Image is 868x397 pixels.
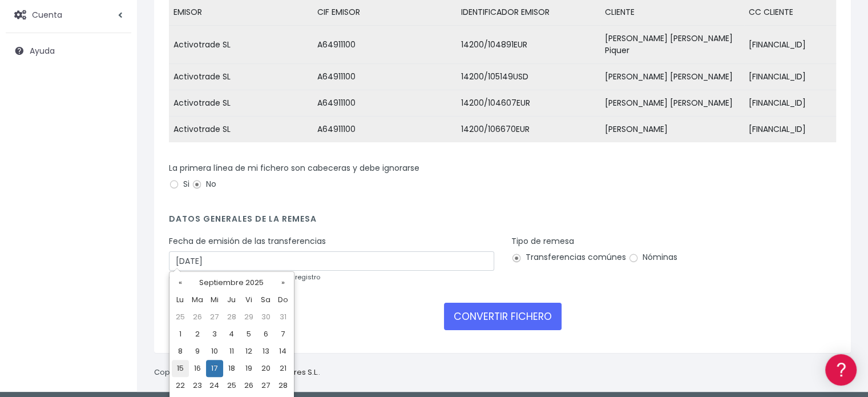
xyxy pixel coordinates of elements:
td: 27 [257,377,274,394]
a: Información general [11,97,217,115]
th: Vi [240,291,257,308]
th: Septiembre 2025 [189,274,274,291]
a: Problemas habituales [11,162,217,180]
td: 26 [240,377,257,394]
td: A64911100 [313,90,457,117]
td: 16 [189,360,206,377]
td: 14 [274,343,292,360]
label: La primera línea de mi fichero son cabeceras y debe ignorarse [169,162,419,174]
h4: Datos generales de la remesa [169,214,836,230]
td: 13 [257,343,274,360]
td: 8 [172,343,189,360]
th: Lu [172,291,189,308]
label: Fecha de emisión de las transferencias [169,235,326,247]
label: Transferencias comúnes [511,251,626,263]
td: 12 [240,343,257,360]
td: 21 [274,360,292,377]
a: POWERED BY ENCHANT [157,329,220,340]
div: Convertir ficheros [11,126,217,137]
td: A64911100 [313,26,457,64]
td: 25 [223,377,240,394]
a: Cuenta [6,3,131,27]
a: General [11,245,217,263]
label: Nóminas [628,251,677,263]
td: 28 [274,377,292,394]
td: 26 [189,308,206,326]
td: Activotrade SL [169,117,313,143]
th: Do [274,291,292,308]
label: Si [169,178,189,190]
td: [PERSON_NAME] [600,117,744,143]
td: 4 [223,326,240,343]
td: A64911100 [313,117,457,143]
td: 1 [172,326,189,343]
td: 14200/105149USD [457,64,600,90]
th: Sa [257,291,274,308]
td: 9 [189,343,206,360]
div: Información general [11,79,217,90]
a: Videotutoriales [11,180,217,198]
td: 6 [257,326,274,343]
a: Ayuda [6,39,131,63]
td: 30 [257,308,274,326]
td: [PERSON_NAME] [PERSON_NAME] [600,64,744,90]
td: 10 [206,343,223,360]
td: 19 [240,360,257,377]
div: Programadores [11,274,217,285]
td: 24 [206,377,223,394]
span: Cuenta [32,9,62,20]
td: 20 [257,360,274,377]
td: 27 [206,308,223,326]
button: CONVERTIR FICHERO [444,303,562,330]
td: 29 [240,308,257,326]
td: [PERSON_NAME] [PERSON_NAME] [600,90,744,117]
td: 14200/104891EUR [457,26,600,64]
td: 15 [172,360,189,377]
p: Copyright © 2025 . [154,367,320,379]
td: 11 [223,343,240,360]
td: 5 [240,326,257,343]
td: Activotrade SL [169,64,313,90]
td: 14200/104607EUR [457,90,600,117]
label: No [192,178,216,190]
td: 25 [172,308,189,326]
a: API [11,292,217,310]
div: Facturación [11,227,217,238]
a: Formatos [11,145,217,162]
td: 7 [274,326,292,343]
td: Activotrade SL [169,26,313,64]
td: A64911100 [313,64,457,90]
th: « [172,274,189,291]
label: Tipo de remesa [511,235,574,247]
td: 22 [172,377,189,394]
th: Ju [223,291,240,308]
a: Perfiles de empresas [11,198,217,215]
th: Ma [189,291,206,308]
td: 2 [189,326,206,343]
th: » [274,274,292,291]
td: [PERSON_NAME] [PERSON_NAME] Piquer [600,26,744,64]
td: 28 [223,308,240,326]
td: 14200/106670EUR [457,117,600,143]
span: Ayuda [30,45,55,57]
td: 17 [206,360,223,377]
td: Activotrade SL [169,90,313,117]
td: 23 [189,377,206,394]
td: 18 [223,360,240,377]
button: Contáctanos [11,306,217,326]
td: 31 [274,308,292,326]
th: Mi [206,291,223,308]
td: 3 [206,326,223,343]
